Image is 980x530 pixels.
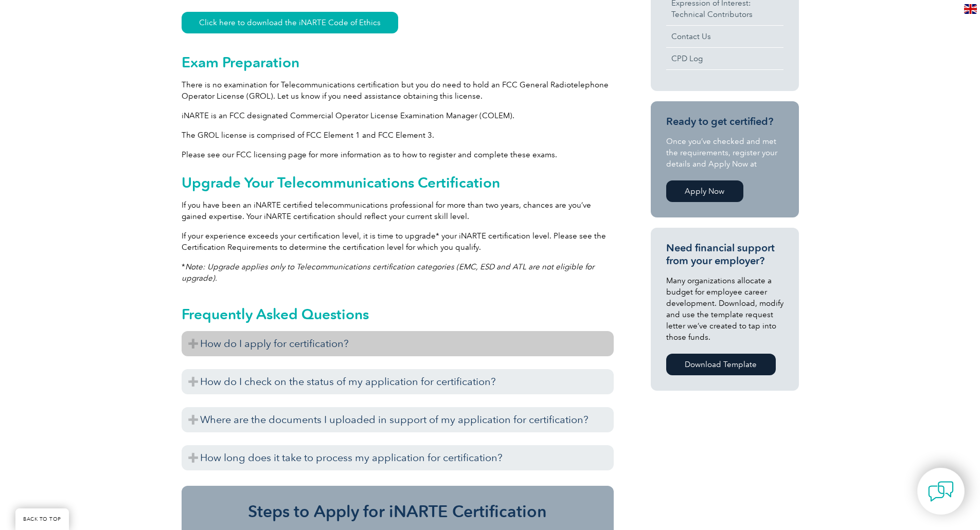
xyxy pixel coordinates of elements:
h3: How do I apply for certification? [182,331,614,356]
a: Download Template [666,354,776,375]
h3: Where are the documents I uploaded in support of my application for certification? [182,407,614,432]
h3: Steps to Apply for iNARTE Certification [197,501,598,522]
p: There is no examination for Telecommunications certification but you do need to hold an FCC Gener... [182,79,614,102]
p: If you have been an iNARTE certified telecommunications professional for more than two years, cha... [182,199,614,222]
a: Contact Us [666,26,783,47]
p: If your experience exceeds your certification level, it is time to upgrade* your iNARTE certifica... [182,230,614,253]
h2: Upgrade Your Telecommunications Certification [182,174,614,191]
a: CPD Log [666,48,783,69]
em: Note: Upgrade applies only to Telecommunications certification categories (EMC, ESD and ATL are n... [182,262,594,283]
a: Click here to download the iNARTE Code of Ethics [182,12,398,33]
p: Many organizations allocate a budget for employee career development. Download, modify and use th... [666,275,783,343]
img: en [964,4,977,14]
a: Apply Now [666,180,743,202]
p: Please see our FCC licensing page for more information as to how to register and complete these e... [182,149,614,160]
h2: Frequently Asked Questions [182,306,614,322]
a: BACK TO TOP [15,508,69,530]
h3: How do I check on the status of my application for certification? [182,369,614,394]
img: contact-chat.png [928,479,954,504]
p: The GROL license is comprised of FCC Element 1 and FCC Element 3. [182,130,614,141]
p: Once you’ve checked and met the requirements, register your details and Apply Now at [666,136,783,170]
h3: Need financial support from your employer? [666,242,783,267]
h3: Ready to get certified? [666,115,783,128]
h3: How long does it take to process my application for certification? [182,445,614,470]
p: iNARTE is an FCC designated Commercial Operator License Examination Manager (COLEM). [182,110,614,121]
h2: Exam Preparation [182,54,614,70]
